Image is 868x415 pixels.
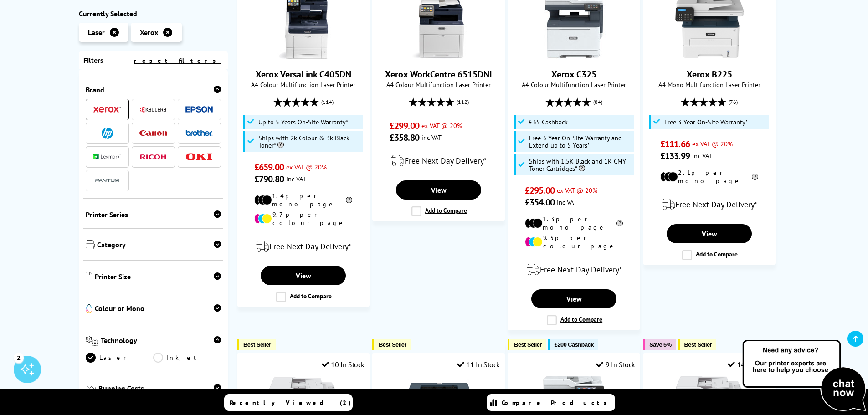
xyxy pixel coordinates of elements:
span: Filters [83,56,103,65]
span: Compare Products [502,399,612,407]
a: Pantum [93,175,121,186]
label: Add to Compare [411,206,467,216]
li: 1.4p per mono page [254,192,352,208]
span: inc VAT [692,151,712,160]
span: Save 5% [649,341,671,348]
span: Xerox [140,28,158,37]
div: 14 In Stock [728,360,770,369]
span: inc VAT [557,198,577,206]
a: Xerox [93,104,121,115]
img: HP [102,128,113,139]
button: Best Seller [237,339,276,350]
a: View [396,180,481,200]
span: £111.66 [660,138,690,150]
label: Add to Compare [547,315,602,325]
span: £295.00 [525,184,555,196]
a: HP [93,128,121,139]
div: 9 In Stock [596,360,635,369]
li: 1.3p per mono page [525,215,623,231]
a: Xerox VersaLink C405DN [256,68,351,80]
img: Open Live Chat window [740,338,868,413]
button: Best Seller [372,339,411,350]
span: Category [97,240,221,251]
span: £354.00 [525,196,555,208]
img: Xerox [93,107,121,113]
div: modal_delivery [648,192,770,217]
span: Brand [86,85,221,94]
a: View [261,266,345,285]
span: Best Seller [243,341,271,348]
span: Laser [88,28,105,37]
li: 9.3p per colour page [525,234,623,250]
a: Xerox VersaLink C405DN [269,52,338,61]
img: Kyocera [139,106,167,113]
img: Technology [86,336,99,346]
div: Currently Selected [79,9,228,18]
button: Best Seller [508,339,546,350]
a: Laser [86,353,154,363]
span: (84) [593,93,602,111]
span: £790.80 [254,173,284,185]
span: Ships with 2k Colour & 3k Black Toner* [258,134,361,149]
span: £659.00 [254,161,284,173]
span: Colour or Mono [95,304,221,315]
a: Lexmark [93,151,121,163]
span: ex VAT @ 20% [692,139,733,148]
img: Running Costs [86,384,97,393]
span: £200 Cashback [555,341,594,348]
span: ex VAT @ 20% [286,163,327,171]
img: Epson [185,106,213,113]
span: £299.00 [390,120,419,132]
a: Xerox B225 [687,68,732,80]
span: Technology [101,336,221,348]
span: (76) [729,93,738,111]
span: Printer Size [95,272,221,283]
span: A4 Colour Multifunction Laser Printer [513,80,635,89]
div: modal_delivery [513,257,635,282]
span: Free 3 Year On-Site Warranty* [664,118,748,126]
div: 10 In Stock [322,360,365,369]
a: Xerox C325 [551,68,596,80]
div: 2 [14,353,24,363]
span: A4 Colour Multifunction Laser Printer [242,80,365,89]
a: Canon [139,128,167,139]
span: A4 Colour Multifunction Laser Printer [377,80,500,89]
a: View [667,224,751,243]
label: Add to Compare [276,292,332,302]
span: Running Costs [98,384,221,395]
a: Xerox WorkCentre 6515DNI [385,68,492,80]
span: Recently Viewed (2) [230,399,351,407]
a: Xerox B225 [675,52,744,61]
img: Brother [185,130,213,136]
a: Compare Products [487,394,615,411]
a: Brother [185,128,213,139]
span: inc VAT [286,174,306,183]
button: Best Seller [678,339,717,350]
a: Kyocera [139,104,167,115]
img: Lexmark [93,154,121,160]
div: 11 In Stock [457,360,500,369]
div: modal_delivery [377,148,500,174]
img: Pantum [93,175,121,186]
img: Printer Size [86,272,92,281]
img: OKI [185,153,213,161]
label: Add to Compare [682,250,738,260]
span: ex VAT @ 20% [421,121,462,130]
span: Ships with 1.5K Black and 1K CMY Toner Cartridges* [529,158,632,172]
span: Best Seller [514,341,542,348]
div: modal_delivery [242,234,365,259]
span: Printer Series [86,210,221,219]
span: (112) [457,93,469,111]
img: Canon [139,130,167,136]
span: A4 Mono Multifunction Laser Printer [648,80,770,89]
a: OKI [185,151,213,163]
span: £35 Cashback [529,118,568,126]
button: £200 Cashback [548,339,598,350]
a: reset filters [134,56,221,65]
span: Free 3 Year On-Site Warranty and Extend up to 5 Years* [529,134,632,149]
a: Xerox C325 [540,52,608,61]
span: inc VAT [421,133,442,142]
span: £133.99 [660,150,690,162]
img: Colour or Mono [86,304,92,313]
button: Save 5% [643,339,676,350]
